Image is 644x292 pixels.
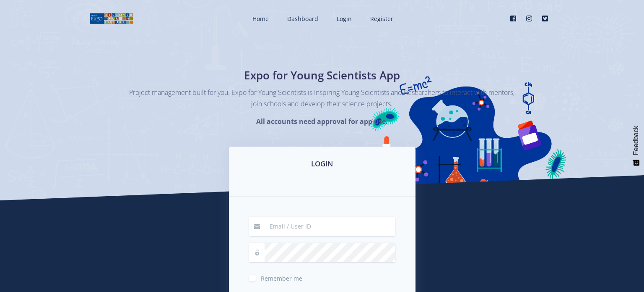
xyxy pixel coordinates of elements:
[337,15,352,23] span: Login
[256,117,388,126] strong: All accounts need approval for app use.
[239,158,405,169] h3: LOGIN
[632,126,640,155] span: Feedback
[261,274,302,282] span: Remember me
[169,67,475,84] h1: Expo for Young Scientists App
[362,8,400,30] a: Register
[265,217,395,236] input: Email / User ID
[244,8,275,30] a: Home
[628,117,644,174] button: Feedback - Show survey
[129,87,515,110] p: Project management built for you. Expo for Young Scientists is Inspiring Young Scientists and Res...
[279,8,325,30] a: Dashboard
[370,15,393,23] span: Register
[252,15,269,23] span: Home
[287,15,318,23] span: Dashboard
[89,12,133,25] img: logo01.png
[328,8,358,30] a: Login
